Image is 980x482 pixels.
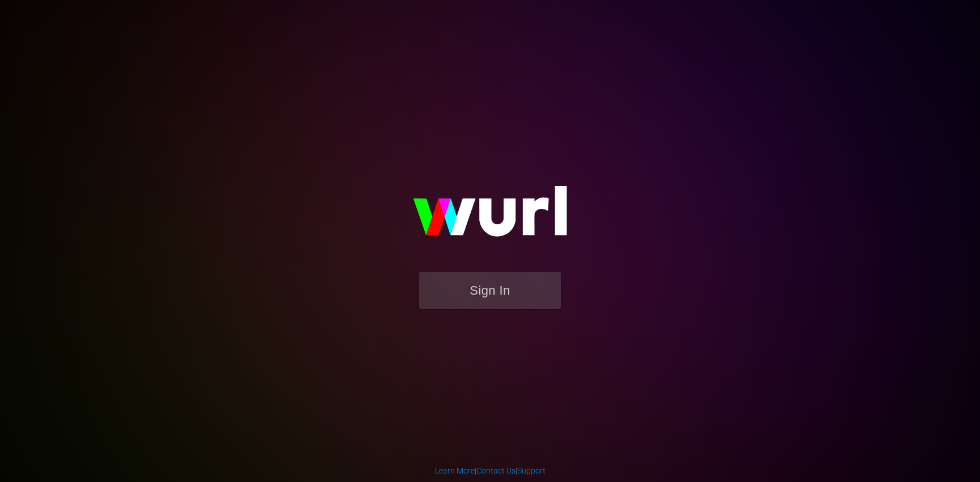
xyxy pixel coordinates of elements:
img: wurl-logo-on-black-223613ac3d8ba8fe6dc639794a292ebdb59501304c7dfd60c99c58986ef67473.svg [377,162,603,272]
a: Contact Us [476,466,516,475]
a: Learn More [435,466,475,475]
a: Support [517,466,546,475]
div: | | [435,465,546,476]
button: Sign In [419,272,561,309]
